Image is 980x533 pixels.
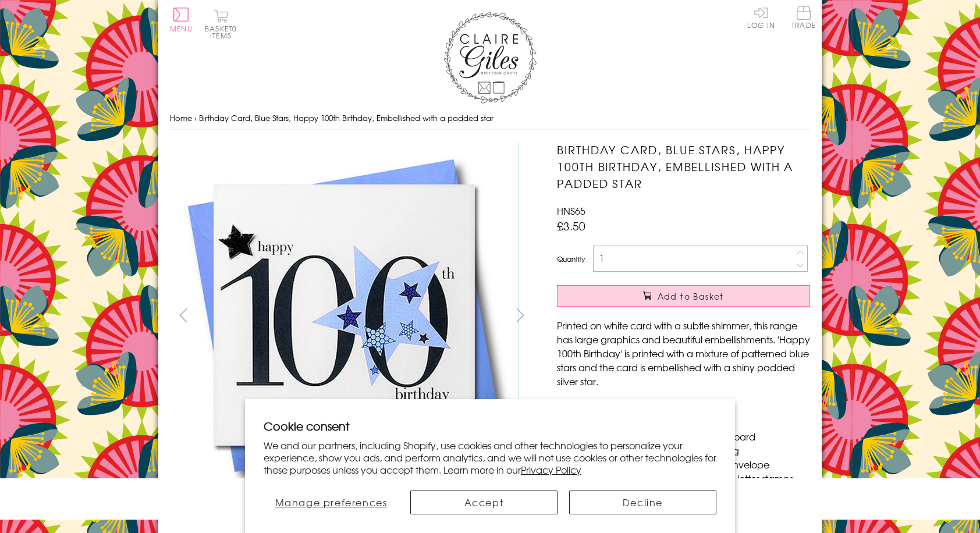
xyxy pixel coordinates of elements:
[534,141,883,491] img: Birthday Card, Blue Stars, Happy 100th Birthday, Embellished with a padded star
[170,8,193,32] button: Menu
[791,6,816,29] span: Trade
[443,12,537,104] img: Claire Giles Greetings Cards
[170,302,196,328] button: prev
[210,23,237,41] span: 0 items
[521,463,581,477] a: Privacy Policy
[747,6,775,29] a: Log In
[557,218,585,234] span: £3.50
[264,491,399,514] button: Manage preferences
[557,318,810,388] p: Printed on white card with a subtle shimmer, this range has large graphics and beautiful embellis...
[557,285,810,307] button: Add to Basket
[170,23,193,34] span: Menu
[275,495,388,509] span: Manage preferences
[557,204,585,218] span: HNS65
[170,112,192,123] a: Home
[569,491,716,514] button: Decline
[658,290,724,302] span: Add to Basket
[170,106,810,130] nav: breadcrumbs
[199,112,493,123] span: Birthday Card, Blue Stars, Happy 100th Birthday, Embellished with a padded star
[205,9,237,39] button: Basket0 items
[170,141,519,490] img: Birthday Card, Blue Stars, Happy 100th Birthday, Embellished with a padded star
[557,254,585,264] label: Quantity
[507,302,534,328] button: next
[264,439,716,475] p: We and our partners, including Shopify, use cookies and other technologies to personalize your ex...
[557,141,810,191] h1: Birthday Card, Blue Stars, Happy 100th Birthday, Embellished with a padded star
[264,418,716,434] h2: Cookie consent
[791,6,816,31] a: Trade
[194,112,197,123] span: ›
[410,491,558,514] button: Accept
